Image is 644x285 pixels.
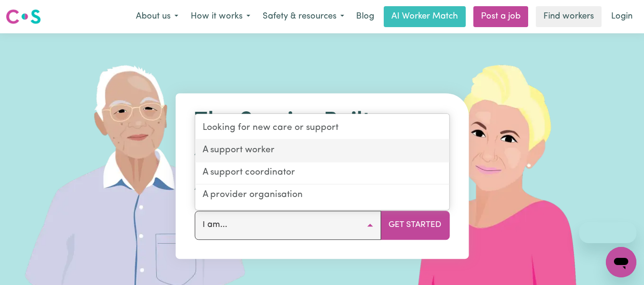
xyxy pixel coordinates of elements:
[606,247,636,277] iframe: Button to launch messaging window
[130,7,184,27] button: About us
[579,222,636,243] iframe: Message from company
[194,211,381,239] button: I am...
[184,7,256,27] button: How it works
[256,7,350,27] button: Safety & resources
[473,6,528,27] a: Post a job
[195,185,449,206] a: A provider organisation
[195,140,449,162] a: A support worker
[195,162,449,185] a: A support coordinator
[605,6,638,27] a: Login
[6,6,41,28] a: Careseekers logo
[194,114,450,210] div: I am...
[380,211,450,239] button: Get Started
[194,108,450,163] h1: The Service Built Around You
[350,6,380,27] a: Blog
[195,118,449,140] a: Looking for new care or support
[536,6,602,27] a: Find workers
[6,8,41,25] img: Careseekers logo
[384,6,466,27] a: AI Worker Match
